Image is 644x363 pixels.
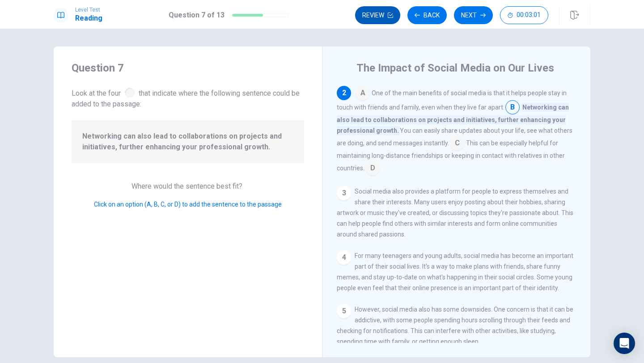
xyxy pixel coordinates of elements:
[337,250,351,265] div: 4
[94,201,282,208] span: Click on an option (A, B, C, or D) to add the sentence to the passage
[337,304,351,318] div: 5
[337,86,351,100] div: 2
[450,136,464,150] span: C
[517,12,541,19] span: 00:03:01
[355,6,400,24] button: Review
[72,86,304,110] span: Look at the four that indicate where the following sentence could be added to the passage:
[500,6,548,24] button: 00:03:01
[407,6,447,24] button: Back
[337,306,573,345] span: However, social media also has some downsides. One concern is that it can be addictive, with some...
[356,86,370,100] span: A
[454,6,493,24] button: Next
[131,182,244,190] span: Where would the sentence best fit?
[365,161,380,175] span: D
[72,61,304,75] h4: Question 7
[82,131,293,152] span: Networking can also lead to collaborations on projects and initiatives, further enhancing your pr...
[337,127,572,147] span: You can easily share updates about your life, see what others are doing, and send messages instan...
[169,10,225,21] h1: Question 7 of 13
[337,252,573,291] span: For many teenagers and young adults, social media has become an important part of their social li...
[356,61,554,75] h4: The Impact of Social Media on Our Lives
[75,13,102,24] h1: Reading
[505,100,520,114] span: B
[337,186,351,200] div: 3
[337,103,569,135] span: Networking can also lead to collaborations on projects and initiatives, further enhancing your pr...
[337,89,567,111] span: One of the main benefits of social media is that it helps people stay in touch with friends and f...
[337,139,565,172] span: This can be especially helpful for maintaining long-distance friendships or keeping in contact wi...
[614,333,635,354] div: Open Intercom Messenger
[337,188,573,238] span: Social media also provides a platform for people to express themselves and share their interests....
[75,7,102,13] span: Level Test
